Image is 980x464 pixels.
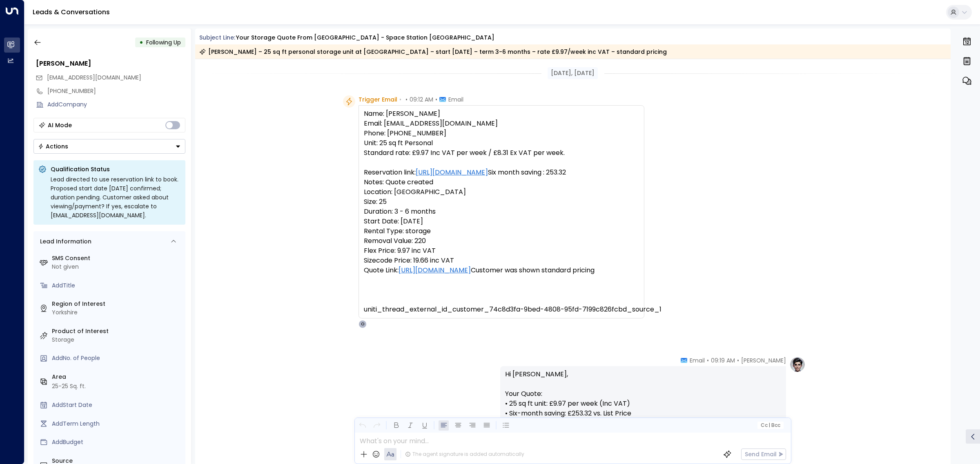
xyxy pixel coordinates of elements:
[47,87,185,95] div: [PHONE_NUMBER]
[36,59,185,68] div: [PERSON_NAME]
[52,373,182,381] label: Area
[741,356,786,365] span: [PERSON_NAME]
[757,422,783,429] button: Cc|Bcc
[47,100,185,109] div: AddCompany
[52,382,86,391] div: 25-25 Sq. ft.
[236,33,494,42] div: Your storage quote from [GEOGRAPHIC_DATA] - Space Station [GEOGRAPHIC_DATA]
[52,263,182,271] div: Not given
[199,48,667,56] div: [PERSON_NAME] – 25 sq ft personal storage unit at [GEOGRAPHIC_DATA] – start [DATE] – term 3-6 mon...
[548,67,598,79] div: [DATE], [DATE]
[52,254,182,263] label: SMS Consent
[52,308,182,317] div: Yorkshire
[52,327,182,336] label: Product of Interest
[448,95,463,104] span: Email
[52,336,182,344] div: Storage
[405,95,408,104] span: •
[359,320,367,328] div: O
[33,7,110,17] a: Leads & Conversations
[399,265,471,275] a: [URL][DOMAIN_NAME]
[372,420,382,431] button: Redo
[789,356,806,373] img: profile-logo.png
[37,237,91,246] div: Lead Information
[52,354,182,362] div: AddNo. of People
[47,73,141,82] span: [EMAIL_ADDRESS][DOMAIN_NAME]
[51,175,180,220] div: Lead directed to use reservation link to book. Proposed start date [DATE] confirmed; duration pen...
[359,95,397,104] span: Trigger Email
[139,35,143,50] div: •
[737,356,739,365] span: •
[52,300,182,308] label: Region of Interest
[711,356,735,365] span: 09:19 AM
[51,165,180,173] p: Qualification Status
[416,168,488,177] a: [URL][DOMAIN_NAME]
[410,95,433,104] span: 09:12 AM
[33,139,185,154] button: Actions
[768,422,770,428] span: |
[52,438,182,446] div: AddBudget
[33,139,185,154] div: Button group with a nested menu
[146,38,181,46] span: Following Up
[47,73,141,82] span: rayhaile@btinternet.com
[199,33,235,42] span: Subject Line:
[48,121,72,129] div: AI Mode
[690,356,705,365] span: Email
[364,109,639,314] pre: Name: [PERSON_NAME] Email: [EMAIL_ADDRESS][DOMAIN_NAME] Phone: [PHONE_NUMBER] Unit: 25 sq ft Pers...
[357,420,367,431] button: Undo
[399,95,401,104] span: •
[760,422,780,428] span: Cc Bcc
[52,281,182,290] div: AddTitle
[38,143,68,150] div: Actions
[52,401,182,409] div: AddStart Date
[52,420,182,428] div: AddTerm Length
[435,95,437,104] span: •
[707,356,709,365] span: •
[405,451,524,458] div: The agent signature is added automatically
